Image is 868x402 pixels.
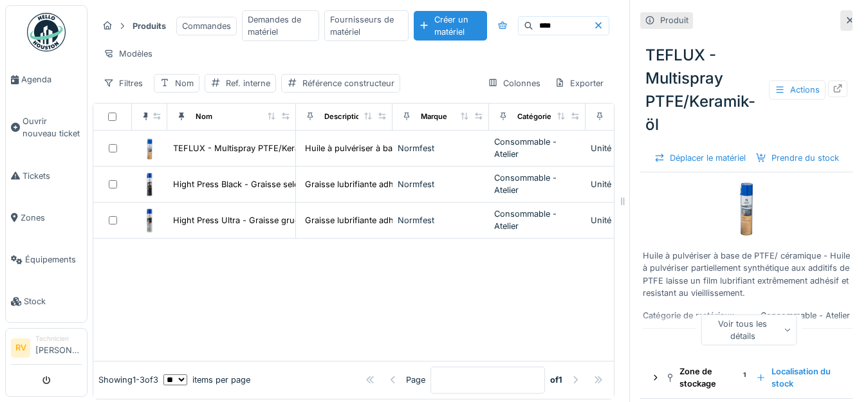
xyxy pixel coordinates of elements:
[305,178,499,190] div: Graisse lubrifiante adhésive pour haute pressio...
[305,214,447,226] div: Graisse lubrifiante adhésive - 400ml
[421,111,447,122] div: Marque
[302,77,394,89] div: Référence constructeur
[163,374,250,386] div: items per page
[35,334,82,343] div: Technicien
[643,250,850,299] div: Huile à pulvériser à base de PTFE/ céramique - Huile à pulvériser partiellement synthétique aux a...
[494,136,580,160] div: Consommable - Atelier
[98,74,149,93] div: Filtres
[398,142,484,154] div: Normfest
[6,197,87,239] a: Zones
[196,111,212,122] div: Nom
[127,20,171,32] strong: Produits
[482,74,546,93] div: Colonnes
[714,175,779,239] img: TEFLUX - Multispray PTFE/Keramik-öl
[591,214,677,226] div: Unité
[98,44,158,63] div: Modèles
[591,178,677,190] div: Unité
[640,39,853,142] div: TEFLUX - Multispray PTFE/Keramik-öl
[21,73,82,86] span: Agenda
[769,80,826,99] div: Actions
[175,77,194,89] div: Nom
[137,172,162,197] img: Hight Press Black - Graisse selette
[645,363,847,392] summary: Zone de stockage1Localisation du stock
[549,74,609,93] div: Exporter
[643,309,739,322] div: Catégorie de matériaux
[176,17,237,35] div: Commandes
[660,14,688,26] div: Produit
[35,334,82,361] li: [PERSON_NAME]
[6,59,87,100] a: Agenda
[23,115,82,140] span: Ouvrir nouveau ticket
[226,77,270,89] div: Ref. interne
[517,111,551,122] div: Catégorie
[98,374,158,386] div: Showing 1 - 3 of 3
[414,11,486,41] div: Créer un matériel
[6,280,87,322] a: Stock
[242,10,319,41] div: Demandes de matériel
[24,295,82,307] span: Stock
[6,100,87,154] a: Ouvrir nouveau ticket
[751,363,842,392] div: Localisation du stock
[744,309,850,322] div: Consommable - Atelier
[324,111,365,122] div: Description
[137,136,162,161] img: TEFLUX - Multispray PTFE/Keramik-öl
[21,212,82,224] span: Zones
[701,315,797,345] div: Voir tous les détails
[406,374,425,386] div: Page
[494,172,580,196] div: Consommable - Atelier
[25,253,82,266] span: Équipements
[137,208,162,233] img: Hight Press Ultra - Graisse grue
[11,338,30,358] li: RV
[550,374,562,386] strong: of 1
[494,208,580,232] div: Consommable - Atelier
[591,142,677,154] div: Unité
[751,149,844,167] div: Prendre du stock
[324,10,409,41] div: Fournisseurs de matériel
[11,334,82,365] a: RV Technicien[PERSON_NAME]
[27,13,66,51] img: Badge_color-CXgf-gQk.svg
[6,239,87,280] a: Équipements
[173,142,323,154] div: TEFLUX - Multispray PTFE/Keramik-öl
[305,142,500,154] div: Huile à pulvériser à base de PTFE/ céramique - ...
[6,155,87,197] a: Tickets
[23,170,82,182] span: Tickets
[398,214,484,226] div: Normfest
[173,214,299,226] div: Hight Press Ultra - Graisse grue
[649,149,751,167] div: Déplacer le matériel
[398,178,484,190] div: Normfest
[666,365,746,390] div: Zone de stockage
[173,178,308,190] div: Hight Press Black - Graisse selette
